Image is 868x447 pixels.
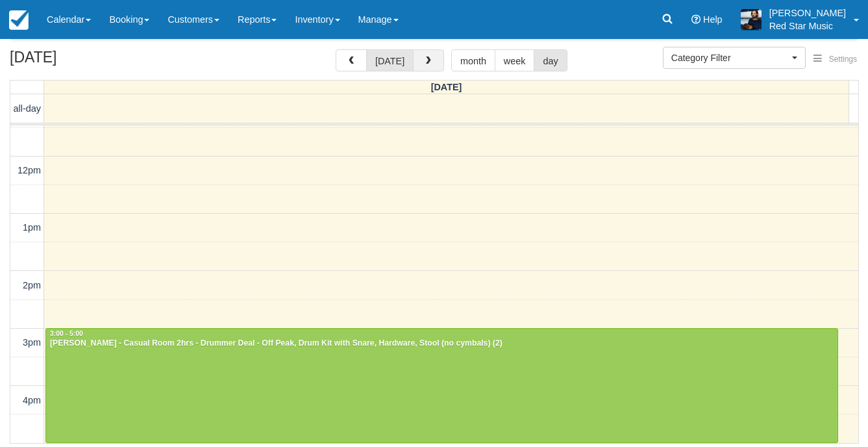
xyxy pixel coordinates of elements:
[495,49,535,71] button: week
[806,50,865,69] button: Settings
[534,49,567,71] button: day
[769,6,846,19] p: [PERSON_NAME]
[703,14,723,25] span: Help
[769,19,846,32] p: Red Star Music
[431,82,462,92] span: [DATE]
[829,55,857,64] span: Settings
[45,328,838,443] a: 3:00 - 5:00[PERSON_NAME] - Casual Room 2hrs - Drummer Deal - Off Peak, Drum Kit with Snare, Hardw...
[23,337,41,348] span: 3pm
[23,395,41,405] span: 4pm
[23,280,41,290] span: 2pm
[50,330,83,337] span: 3:00 - 5:00
[691,15,701,24] i: Help
[451,49,495,71] button: month
[23,222,41,233] span: 1pm
[18,165,41,175] span: 12pm
[9,10,29,30] img: checkfront-main-nav-mini-logo.png
[14,103,41,114] span: all-day
[741,9,762,30] img: A1
[49,338,834,349] div: [PERSON_NAME] - Casual Room 2hrs - Drummer Deal - Off Peak, Drum Kit with Snare, Hardware, Stool ...
[671,51,789,64] span: Category Filter
[10,49,174,73] h2: [DATE]
[366,49,414,71] button: [DATE]
[663,47,806,69] button: Category Filter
